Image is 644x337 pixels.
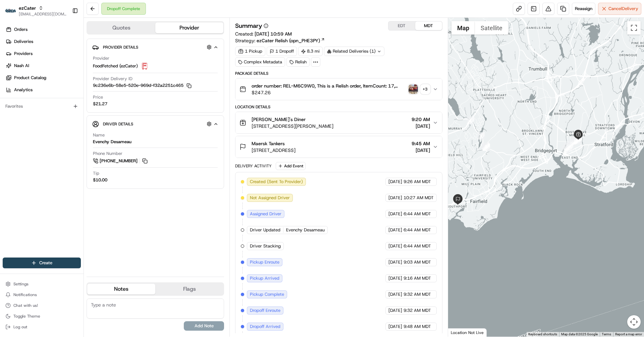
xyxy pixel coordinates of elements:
[3,36,84,47] a: Deliveries
[3,258,81,268] button: Create
[252,123,333,129] span: [STREET_ADDRESS][PERSON_NAME]
[286,57,310,67] div: Relish
[415,21,442,30] button: MDT
[573,137,580,144] div: 10
[7,6,20,20] img: Nash
[3,322,81,332] button: Log out
[235,104,442,110] div: Location Details
[3,3,69,19] button: ezCaterezCater[EMAIL_ADDRESS][DOMAIN_NAME]
[250,243,281,249] span: Driver Stacking
[575,6,592,12] span: Reassign
[564,143,571,150] div: 6
[235,78,442,100] button: order number: REL-M6C9W0, This is a Relish order, ItemCount: 17, itemDescriptions: 1 Two Eggs Pla...
[3,24,84,35] a: Orders
[21,122,54,127] span: [PERSON_NAME]
[475,21,508,35] button: Show satellite imagery
[404,227,431,233] span: 6:44 AM MDT
[528,332,557,337] button: Keyboard shortcuts
[561,332,598,336] span: Map data ©2025 Google
[93,55,109,61] span: Provider
[467,117,474,124] div: 5
[5,9,16,13] img: ezCater
[404,291,431,297] span: 9:32 AM MDT
[252,89,406,96] span: $247.26
[14,39,33,45] span: Deliveries
[30,70,92,76] div: We're available if you need us!
[93,94,103,100] span: Price
[615,332,642,336] a: Report a map error
[250,291,284,297] span: Pickup Complete
[57,150,62,156] div: 💻
[250,227,280,233] span: Driver Updated
[47,166,81,171] a: Powered byPylon
[92,42,218,53] button: Provider Details
[250,307,280,314] span: Dropoff Enroute
[13,303,38,308] span: Chat with us!
[252,140,285,147] span: Maersk Tankers
[3,72,84,83] a: Product Catalog
[250,195,290,201] span: Not Assigned Driver
[388,324,402,330] span: [DATE]
[114,66,122,74] button: Start new chat
[388,275,402,281] span: [DATE]
[93,139,131,145] div: Evenchy Desameau
[598,3,641,15] button: CancelDelivery
[14,87,33,93] span: Analytics
[104,86,122,94] button: See all
[17,43,111,50] input: Clear
[286,227,325,233] span: Evenchy Desameau
[252,147,296,154] span: [STREET_ADDRESS]
[7,150,12,156] div: 📗
[250,275,279,281] span: Pickup Arrived
[388,179,402,185] span: [DATE]
[235,37,325,44] div: Strategy:
[39,260,52,266] span: Create
[14,75,46,81] span: Product Catalog
[482,143,489,150] div: 3
[298,47,323,56] div: 8.3 mi
[56,122,58,127] span: •
[276,162,306,170] button: Add Event
[13,281,29,287] span: Settings
[19,5,36,11] button: ezCater
[404,243,431,249] span: 6:44 AM MDT
[4,147,54,159] a: 📗Knowledge Base
[404,324,431,330] span: 9:48 AM MDT
[13,150,51,156] span: Knowledge Base
[388,291,402,297] span: [DATE]
[155,22,223,33] button: Provider
[63,150,108,156] span: API Documentation
[3,60,84,71] a: Nash AI
[412,116,430,123] span: 9:20 AM
[257,37,320,44] span: ezCater Relish (opn_PHE3PY)
[56,104,58,109] span: •
[3,290,81,299] button: Notifications
[13,292,37,297] span: Notifications
[572,137,579,145] div: 12
[93,132,105,138] span: Name
[103,121,133,127] span: Driver Details
[3,301,81,310] button: Chat with us!
[388,243,402,249] span: [DATE]
[608,6,638,12] span: Cancel Delivery
[404,211,431,217] span: 6:44 AM MDT
[14,64,26,76] img: 9188753566659_6852d8bf1fb38e338040_72.png
[448,328,487,337] div: Location Not Live
[450,328,472,337] a: Open this area in Google Maps (opens a new window)
[257,37,325,44] a: ezCater Relish (opn_PHE3PY)
[235,112,442,133] button: [PERSON_NAME]'s Diner[STREET_ADDRESS][PERSON_NAME]9:20 AM[DATE]
[252,116,306,123] span: [PERSON_NAME]'s Diner
[404,275,431,281] span: 9:16 AM MDT
[250,324,280,330] span: Dropoff Arrived
[19,11,67,17] button: [EMAIL_ADDRESS][DOMAIN_NAME]
[252,82,406,89] span: order number: REL-M6C9W0, This is a Relish order, ItemCount: 17, itemDescriptions: 1 Two Eggs Pla...
[250,259,279,265] span: Pickup Enroute
[451,21,475,35] button: Show street map
[412,140,430,147] span: 9:45 AM
[30,64,110,70] div: Start new chat
[412,123,430,129] span: [DATE]
[409,85,430,94] button: photo_proof_of_pickup image+3
[566,143,573,151] div: 9
[93,101,107,107] span: $21.27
